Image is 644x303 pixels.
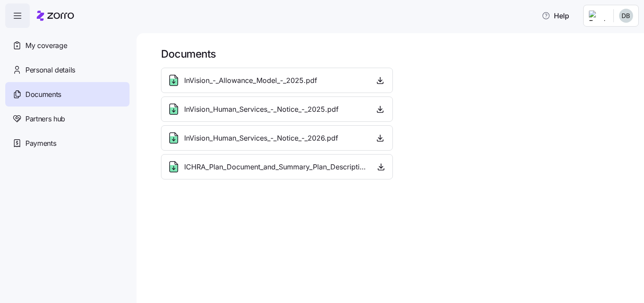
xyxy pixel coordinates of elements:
[25,40,67,51] span: My coverage
[161,47,632,61] h1: Documents
[25,65,75,76] span: Personal details
[184,104,339,115] span: InVision_Human_Services_-_Notice_-_2025.pdf
[184,133,338,144] span: InVision_Human_Services_-_Notice_-_2026.pdf
[25,89,61,100] span: Documents
[5,82,129,107] a: Documents
[184,75,317,86] span: InVision_-_Allowance_Model_-_2025.pdf
[5,131,129,155] a: Payments
[589,10,606,21] img: Employer logo
[5,107,129,131] a: Partners hub
[542,10,569,21] span: Help
[25,114,65,124] span: Partners hub
[5,33,129,58] a: My coverage
[184,162,368,172] span: ICHRA_Plan_Document_and_Summary_Plan_Description_-_2026.pdf
[619,9,633,23] img: 076c1c0a657d51e43d9b071f115d3b23
[25,138,56,149] span: Payments
[5,58,129,82] a: Personal details
[535,7,576,24] button: Help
